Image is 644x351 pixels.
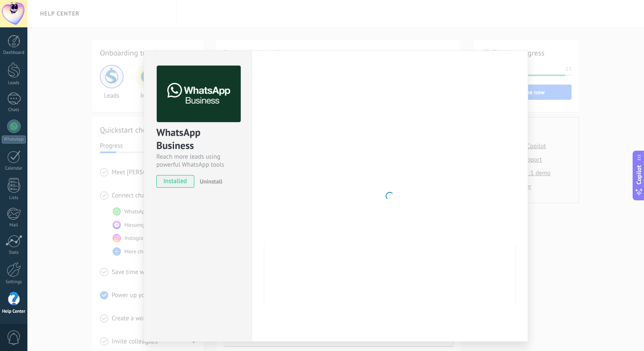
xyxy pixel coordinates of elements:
img: logo_main.png [157,66,241,122]
div: WhatsApp Business [156,126,239,153]
button: Uninstall [196,175,223,188]
div: Reach more leads using powerful WhatsApp tools [156,153,239,169]
div: WhatsApp [2,136,26,144]
div: Mail [2,223,26,228]
span: Uninstall [200,178,223,185]
span: installed [157,175,194,188]
div: Leads [2,80,26,86]
div: Dashboard [2,50,26,56]
div: Chats [2,107,26,113]
div: Settings [2,279,26,285]
div: Lists [2,195,26,201]
div: Calendar [2,166,26,171]
div: Help Center [2,309,26,314]
span: Copilot [635,165,643,185]
div: Stats [2,250,26,255]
